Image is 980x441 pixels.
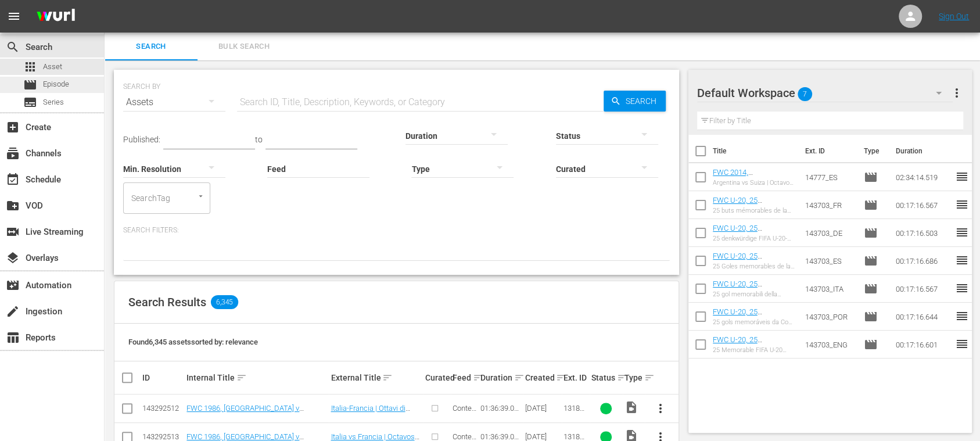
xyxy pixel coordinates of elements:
[856,135,888,167] th: Type
[43,78,69,90] span: Episode
[713,224,787,241] a: FWC U-20, 25 Memorable Goals (DE)
[798,135,856,167] th: Ext. ID
[798,82,812,106] span: 7
[195,191,206,202] button: Open
[713,318,796,326] div: 25 gols memoráveis da Copa do Mundo Sub-20 da FIFA
[800,191,859,219] td: 143703_FR
[800,219,859,247] td: 143703_DE
[473,372,483,383] span: sort
[6,251,20,265] span: Overlays
[204,40,283,53] span: Bulk Search
[954,281,968,295] span: reorder
[6,331,20,345] span: Reports
[949,86,963,100] span: more_vert
[28,3,84,30] img: ans4CAIJ8jUAAAAAAAAAAAAAAAAAAAAAAAAgQb4GAAAAAAAAAAAAAAAAAAAAAAAAJMjXAAAAAAAAAAAAAAAAAAAAAAAAgAT5G...
[563,373,588,382] div: Ext. ID
[713,291,796,298] div: 25 gol memorabili della Coppa del Mondo FIFA U-20
[43,61,62,73] span: Asset
[6,225,20,239] span: Live Streaming
[43,96,64,108] span: Series
[954,309,968,323] span: reorder
[6,304,20,318] span: Ingestion
[954,170,968,184] span: reorder
[6,199,20,213] span: VOD
[563,404,584,421] span: 131882_ITA
[800,331,859,358] td: 143703_ENG
[123,86,225,119] div: Assets
[186,404,304,421] a: FWC 1986, [GEOGRAPHIC_DATA] v [GEOGRAPHIC_DATA] (IT)
[891,275,954,303] td: 00:17:16.567
[453,371,477,385] div: Feed
[211,295,238,309] span: 6,345
[6,173,20,187] span: Schedule
[713,235,796,242] div: 25 denkwürdige FIFA U-20-Weltmeisterschaftstore
[186,371,327,385] div: Internal Title
[621,91,666,112] span: Search
[6,278,20,292] span: Automation
[954,337,968,351] span: reorder
[713,196,787,213] a: FWC U-20, 25 Memorable Goals (FR)
[713,307,787,325] a: FWC U-20, 25 Memorable Goals (PT)
[863,254,877,268] span: Episode
[863,226,877,240] span: Episode
[480,404,521,413] div: 01:36:39.080
[800,303,859,331] td: 143703_POR
[480,432,521,441] div: 01:36:39.080
[888,135,958,167] th: Duration
[525,371,560,385] div: Created
[891,191,954,219] td: 00:17:16.567
[331,404,419,439] a: Italia-Francia | Ottavi di finale | Coppa del Mondo FIFA Messico 1986 | Match completo
[713,252,787,269] a: FWC U-20, 25 Memorable Goals (ES)
[236,372,247,383] span: sort
[713,135,799,167] th: Title
[800,247,859,275] td: 143703_ES
[128,295,206,309] span: Search Results
[6,146,20,160] span: Channels
[713,168,788,203] a: FWC 2014, [GEOGRAPHIC_DATA] v [GEOGRAPHIC_DATA], Round of 16 - FMR (ES)
[23,78,37,92] span: Episode
[591,371,621,385] div: Status
[713,179,796,187] div: Argentina vs Suiza | Octavos de final | Copa Mundial de la FIFA Brasil 2014™ | Partido completo
[6,40,20,54] span: Search
[425,373,450,382] div: Curated
[556,372,566,383] span: sort
[654,401,667,415] span: more_vert
[128,338,258,346] span: Found 6,345 assets sorted by: relevance
[112,40,191,53] span: Search
[800,275,859,303] td: 143703_ITA
[624,400,638,414] span: Video
[142,432,183,441] div: 143292513
[23,95,37,109] span: Series
[255,135,263,144] span: to
[713,207,796,214] div: 25 buts mémorables de la Coupe du Monde U-20 de la FIFA
[863,282,877,296] span: Episode
[713,346,796,354] div: 25 Memorable FIFA U-20 World Cup Goals
[525,404,560,413] div: [DATE]
[891,247,954,275] td: 00:17:16.686
[891,219,954,247] td: 00:17:16.503
[863,310,877,324] span: Episode
[863,170,877,184] span: Episode
[954,198,968,211] span: reorder
[939,12,969,21] a: Sign Out
[624,371,643,385] div: Type
[713,335,787,353] a: FWC U-20, 25 Memorable Goals (EN)
[863,338,877,352] span: Episode
[142,404,183,413] div: 143292512
[713,263,796,270] div: 25 Goles memorables de la Copa Mundial Sub-20 de la FIFA
[949,79,963,107] button: more_vert
[644,372,655,383] span: sort
[604,91,666,112] button: Search
[891,303,954,331] td: 00:17:16.644
[697,77,953,109] div: Default Workspace
[863,198,877,212] span: Episode
[617,372,627,383] span: sort
[713,279,784,297] a: FWC U-20, 25 Memorable Goals (IT)
[647,395,674,422] button: more_vert
[525,432,560,441] div: [DATE]
[142,373,183,382] div: ID
[23,60,37,74] span: Asset
[800,163,859,191] td: 14777_ES
[331,371,421,385] div: External Title
[6,120,20,134] span: Create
